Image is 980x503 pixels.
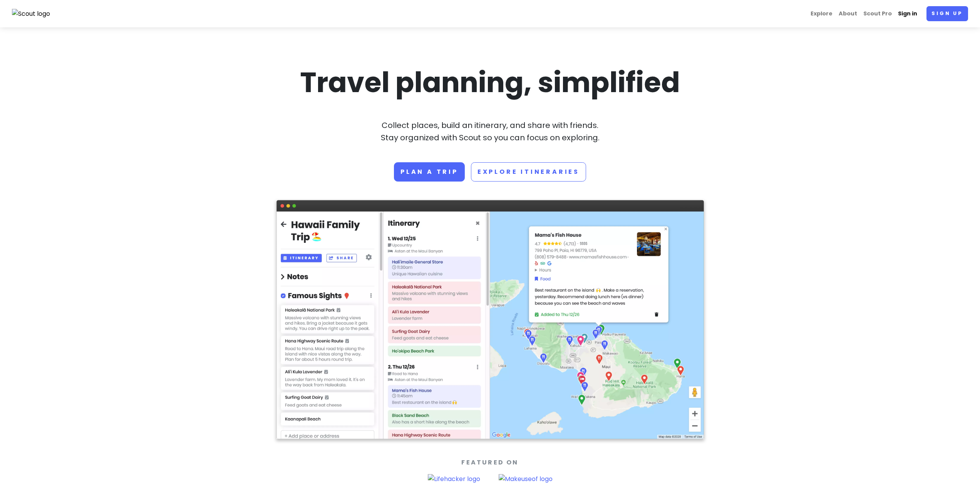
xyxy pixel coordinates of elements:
img: Screenshot of app [276,200,704,439]
a: Scout Pro [860,6,895,21]
a: Sign in [895,6,920,21]
h1: Travel planning, simplified [276,64,704,101]
a: Explore Itineraries [471,162,586,182]
img: Scout logo [12,9,50,19]
a: Sign up [926,6,968,21]
a: Explore [807,6,836,21]
a: Plan a trip [394,162,465,182]
img: Lifehacker logo [428,474,480,484]
a: About [836,6,860,21]
img: Makeuseof logo [499,474,553,484]
p: Featured On [276,458,704,468]
p: Collect places, build an itinerary, and share with friends. Stay organized with Scout so you can ... [276,119,704,144]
